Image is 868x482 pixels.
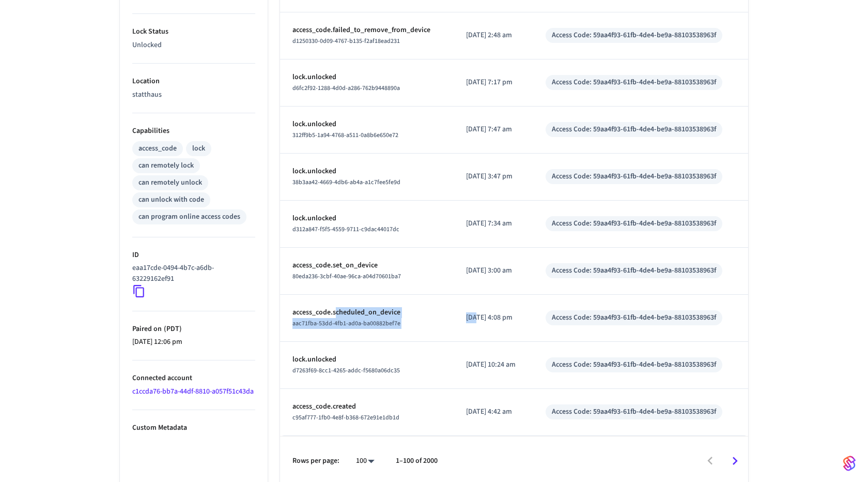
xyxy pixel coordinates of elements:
p: lock.unlocked [292,213,441,224]
span: c95af777-1fb0-4e8f-b368-672e91e1db1d [292,413,399,422]
p: Location [132,76,255,87]
p: [DATE] 7:34 am [466,218,521,229]
p: lock.unlocked [292,354,441,365]
div: Access Code: 59aa4f93-61fb-4de4-be9a-88103538963f [552,171,716,182]
span: d312a847-f5f5-4559-9711-c9dac44017dc [292,225,399,234]
p: lock.unlocked [292,166,441,177]
p: lock.unlocked [292,119,441,130]
div: Access Code: 59aa4f93-61fb-4de4-be9a-88103538963f [552,312,716,323]
div: can remotely unlock [138,177,202,188]
span: d7263f69-8cc1-4265-addc-f5680a06dc35 [292,366,400,375]
p: statthaus [132,89,255,100]
p: Lock Status [132,26,255,37]
p: [DATE] 12:06 pm [132,337,255,348]
div: Access Code: 59aa4f93-61fb-4de4-be9a-88103538963f [552,124,716,135]
p: Connected account [132,373,255,384]
div: Access Code: 59aa4f93-61fb-4de4-be9a-88103538963f [552,406,716,417]
span: aac71fba-53dd-4fb1-ad0a-ba00882bef7e [292,319,400,328]
p: [DATE] 4:08 pm [466,312,521,323]
p: access_code.scheduled_on_device [292,307,441,318]
p: ID [132,250,255,261]
p: Custom Metadata [132,423,255,433]
div: Access Code: 59aa4f93-61fb-4de4-be9a-88103538963f [552,359,716,370]
img: SeamLogoGradient.69752ec5.svg [843,455,856,472]
p: Unlocked [132,40,255,51]
span: d1250330-0d09-4767-b135-f2af18ead231 [292,37,400,46]
div: can program online access codes [138,212,240,222]
span: ( PDT ) [162,324,182,334]
p: lock.unlocked [292,72,441,83]
p: access_code.failed_to_remove_from_device [292,25,441,36]
p: Capabilities [132,126,255,137]
p: 1–100 of 2000 [396,456,438,466]
span: 80eda236-3cbf-40ae-96ca-a04d70601ba7 [292,272,401,281]
div: can unlock with code [138,194,204,205]
p: Rows per page: [292,456,339,466]
span: 38b3aa42-4669-4db6-ab4a-a1c7fee5fe9d [292,178,400,187]
span: 312ff9b5-1a94-4768-a511-0a8b6e650e72 [292,131,398,140]
div: Access Code: 59aa4f93-61fb-4de4-be9a-88103538963f [552,265,716,276]
p: [DATE] 10:24 am [466,359,521,370]
div: Access Code: 59aa4f93-61fb-4de4-be9a-88103538963f [552,77,716,88]
button: Go to next page [723,449,747,473]
div: can remotely lock [138,160,194,171]
p: [DATE] 3:47 pm [466,171,521,182]
a: c1ccda76-bb7a-44df-8810-a057f51c43da [132,386,254,397]
p: Paired on [132,324,255,335]
div: 100 [352,454,379,469]
p: access_code.created [292,401,441,412]
p: eaa17cde-0494-4b7c-a6db-63229162ef91 [132,263,251,284]
div: Access Code: 59aa4f93-61fb-4de4-be9a-88103538963f [552,218,716,229]
span: d6fc2f92-1288-4d0d-a286-762b9448890a [292,84,400,93]
p: [DATE] 4:42 am [466,406,521,417]
p: [DATE] 7:47 am [466,124,521,135]
div: lock [192,143,205,154]
p: access_code.set_on_device [292,260,441,271]
p: [DATE] 7:17 pm [466,77,521,88]
p: [DATE] 3:00 am [466,265,521,276]
div: Access Code: 59aa4f93-61fb-4de4-be9a-88103538963f [552,30,716,41]
div: access_code [138,143,177,154]
p: [DATE] 2:48 am [466,30,521,41]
